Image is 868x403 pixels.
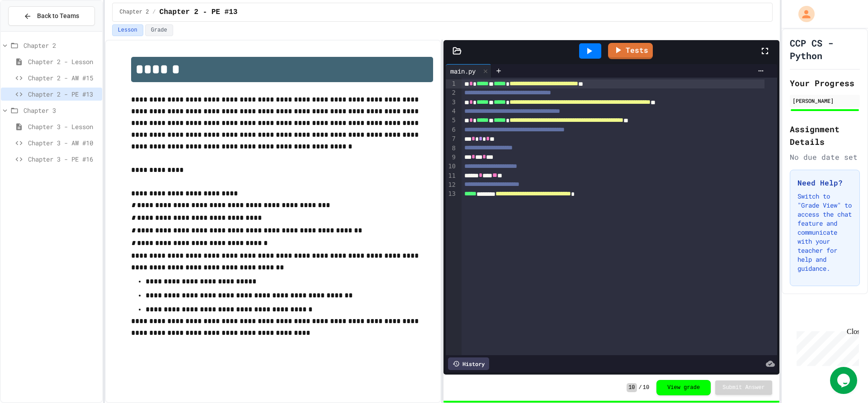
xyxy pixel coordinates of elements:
div: 3 [446,98,457,107]
div: [PERSON_NAME] [793,97,857,105]
div: 7 [446,134,457,144]
iframe: chat widget [793,328,859,366]
span: Chapter 3 [24,106,99,115]
div: main.py [446,64,491,78]
span: Chapter 2 [24,41,99,50]
div: 5 [446,116,457,125]
span: Chapter 3 - AW #10 [28,138,99,148]
span: Chapter 2 - PE #13 [28,89,99,99]
span: Back to Teams [37,11,79,21]
div: No due date set [790,152,860,162]
div: 12 [446,181,457,190]
div: 6 [446,125,457,134]
button: Back to Teams [8,6,95,26]
div: 10 [446,162,457,171]
div: History [448,357,489,370]
h2: Assignment Details [790,123,860,148]
button: View grade [656,380,711,395]
span: Chapter 3 - PE #16 [28,154,99,164]
span: Chapter 2 - Lesson [28,57,99,66]
div: 4 [446,107,457,116]
span: Chapter 2 [120,9,149,16]
span: Submit Answer [722,384,765,391]
div: main.py [446,66,480,76]
h3: Need Help? [797,177,852,188]
h2: Your Progress [790,77,860,89]
p: Switch to "Grade View" to access the chat feature and communicate with your teacher for help and ... [797,192,852,273]
div: My Account [789,4,817,24]
span: Chapter 3 - Lesson [28,122,99,131]
span: / [639,384,642,391]
div: 11 [446,171,457,181]
span: 10 [643,384,649,391]
div: 2 [446,88,457,97]
button: Lesson [112,24,143,36]
iframe: chat widget [830,367,859,394]
span: Chapter 2 - PE #13 [160,7,238,18]
div: 8 [446,144,457,153]
div: 13 [446,190,457,199]
button: Submit Answer [715,380,772,395]
div: 1 [446,79,457,88]
button: Grade [145,24,173,36]
div: Chat with us now!Close [4,4,62,57]
span: / [152,9,156,16]
span: Chapter 2 - AW #15 [28,73,99,83]
span: 10 [627,383,637,392]
a: Tests [608,43,653,59]
div: 9 [446,153,457,162]
h1: CCP CS - Python [790,37,860,62]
